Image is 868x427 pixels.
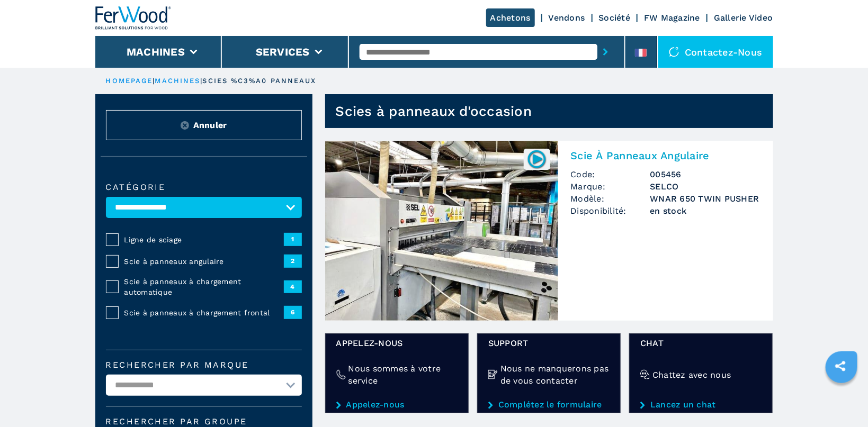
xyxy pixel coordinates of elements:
iframe: Chat [823,379,860,419]
span: 4 [284,280,302,293]
img: 005456 [526,149,547,169]
a: Scie À Panneaux Angulaire SELCO WNAR 650 TWIN PUSHER005456Scie À Panneaux AngulaireCode:005456Mar... [325,141,773,321]
span: Rechercher par groupe [106,417,302,426]
span: Support [488,337,610,349]
img: Ferwood [95,6,172,30]
span: | [153,77,155,85]
span: Chat [640,337,762,349]
button: submit-button [597,40,614,64]
img: Nous sommes à votre service [336,370,346,379]
span: Annuler [193,119,227,131]
h3: SELCO [650,180,760,193]
span: Code: [571,168,650,180]
span: Ligne de sciage [124,234,284,245]
button: Machines [127,46,185,58]
a: machines [155,77,201,85]
div: Contactez-nous [658,36,773,68]
img: Scie À Panneaux Angulaire SELCO WNAR 650 TWIN PUSHER [325,141,558,321]
a: Lancez un chat [640,400,762,410]
span: Appelez-nous [336,337,458,349]
span: en stock [650,205,760,217]
h4: Chattez avec nous [652,369,731,381]
span: Disponibilité: [571,205,650,217]
h1: Scies à panneaux d'occasion [336,103,532,120]
span: 6 [284,306,302,319]
a: FW Magazine [644,13,700,23]
a: Complétez le formulaire [488,400,610,410]
span: Marque: [571,180,650,193]
h2: Scie À Panneaux Angulaire [571,149,760,162]
a: Gallerie Video [714,13,773,23]
span: 1 [284,233,302,246]
label: catégorie [106,183,302,192]
h4: Nous ne manquerons pas de vous contacter [500,362,610,387]
label: Rechercher par marque [106,361,302,369]
img: Reset [181,121,189,130]
h3: 005456 [650,168,760,180]
span: Scie à panneaux angulaire [124,256,284,267]
img: Chattez avec nous [640,370,650,379]
a: Achetons [486,8,535,27]
img: Nous ne manquerons pas de vous contacter [488,370,498,379]
span: 2 [284,255,302,267]
h4: Nous sommes à votre service [348,362,458,387]
img: Contactez-nous [669,47,679,57]
span: Modèle: [571,193,650,205]
button: ResetAnnuler [106,110,302,140]
p: scies %C3%A0 panneaux [203,76,317,86]
span: Scie à panneaux à chargement frontal [124,307,284,318]
a: HOMEPAGE [106,77,153,85]
span: Scie à panneaux à chargement automatique [124,276,284,297]
button: Services [256,46,310,58]
span: | [200,77,202,85]
a: Société [599,13,631,23]
a: Appelez-nous [336,400,458,410]
a: sharethis [827,353,854,379]
h3: WNAR 650 TWIN PUSHER [650,193,760,205]
a: Vendons [549,13,585,23]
